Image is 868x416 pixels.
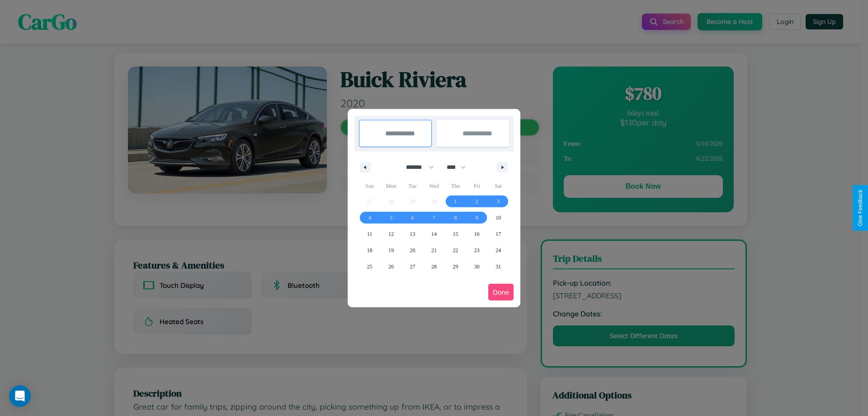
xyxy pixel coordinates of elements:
[359,210,380,226] button: 4
[402,179,423,193] span: Tue
[454,210,457,226] span: 8
[380,210,401,226] button: 5
[431,258,437,275] span: 28
[453,226,458,242] span: 15
[454,193,457,210] span: 1
[359,242,380,258] button: 18
[410,226,415,242] span: 13
[474,258,480,275] span: 30
[495,242,501,258] span: 24
[497,193,500,210] span: 3
[431,242,437,258] span: 21
[495,258,501,275] span: 31
[388,242,394,258] span: 19
[380,258,401,275] button: 26
[411,210,414,226] span: 6
[368,210,371,226] span: 4
[445,226,466,242] button: 15
[445,242,466,258] button: 22
[367,242,373,258] span: 18
[9,385,31,407] div: Open Intercom Messenger
[380,242,401,258] button: 19
[402,258,423,275] button: 27
[466,242,487,258] button: 23
[390,210,392,226] span: 5
[476,193,478,210] span: 2
[857,190,863,226] div: Give Feedback
[476,210,478,226] span: 9
[466,210,487,226] button: 9
[388,258,394,275] span: 26
[488,242,509,258] button: 24
[488,284,514,301] button: Done
[474,242,480,258] span: 23
[445,179,466,193] span: Thu
[453,242,458,258] span: 22
[423,242,444,258] button: 21
[488,179,509,193] span: Sat
[402,242,423,258] button: 20
[488,193,509,210] button: 3
[474,226,480,242] span: 16
[367,258,373,275] span: 25
[445,258,466,275] button: 29
[423,258,444,275] button: 28
[410,242,415,258] span: 20
[402,226,423,242] button: 13
[359,258,380,275] button: 25
[367,226,373,242] span: 11
[402,210,423,226] button: 6
[466,193,487,210] button: 2
[495,210,501,226] span: 10
[380,226,401,242] button: 12
[445,193,466,210] button: 1
[488,210,509,226] button: 10
[423,179,444,193] span: Wed
[388,226,394,242] span: 12
[410,258,415,275] span: 27
[466,179,487,193] span: Fri
[488,258,509,275] button: 31
[466,226,487,242] button: 16
[433,210,435,226] span: 7
[445,210,466,226] button: 8
[431,226,437,242] span: 14
[380,179,401,193] span: Mon
[359,179,380,193] span: Sun
[488,226,509,242] button: 17
[423,210,444,226] button: 7
[359,226,380,242] button: 11
[466,258,487,275] button: 30
[453,258,458,275] span: 29
[495,226,501,242] span: 17
[423,226,444,242] button: 14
